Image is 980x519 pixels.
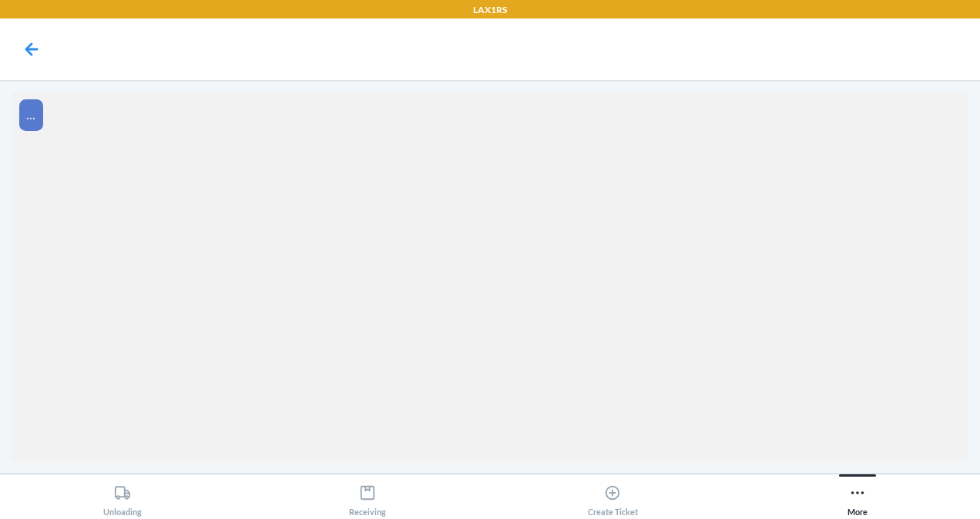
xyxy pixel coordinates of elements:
[735,474,980,517] button: More
[588,478,638,517] div: Create Ticket
[847,478,868,517] div: More
[26,106,35,122] span: ...
[349,478,386,517] div: Receiving
[245,474,490,517] button: Receiving
[490,474,735,517] button: Create Ticket
[473,3,507,17] p: LAX1RS
[103,478,142,517] div: Unloading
